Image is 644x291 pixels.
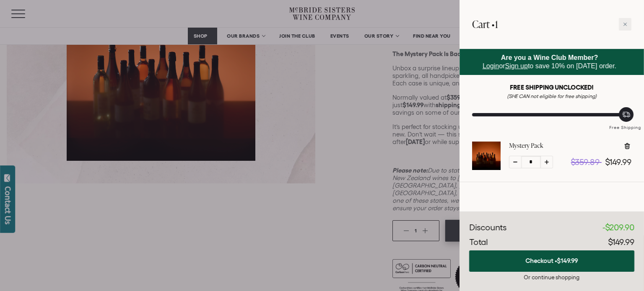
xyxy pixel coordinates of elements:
div: - [602,221,634,234]
span: $149.99 [557,257,578,264]
div: Total [469,236,488,249]
span: $149.99 [605,157,631,167]
a: Sign up [505,62,528,70]
a: Login [483,62,499,70]
em: (SHE CAN not eligible for free shipping) [507,93,597,99]
div: Or continue shopping [469,273,634,281]
a: Mystery Pack [472,162,501,172]
div: Discounts [469,221,506,234]
strong: FREE SHIPPING UNCLOCKED! [510,84,593,91]
span: $359.89 [571,157,600,167]
span: or to save 10% on [DATE] order. [483,54,616,70]
a: Mystery Pack [509,142,543,150]
h2: Cart • [472,13,498,36]
div: Free Shipping [606,116,644,131]
span: $149.99 [608,237,634,247]
button: Checkout •$149.99 [469,250,634,272]
span: $209.90 [605,223,634,232]
span: 1 [495,17,498,31]
strong: Are you a Wine Club Member? [501,54,598,61]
